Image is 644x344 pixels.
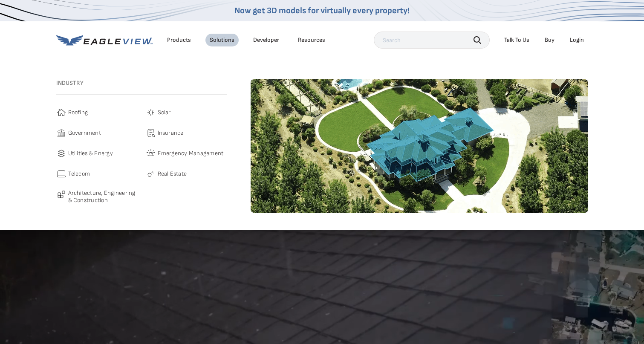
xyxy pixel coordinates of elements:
img: emergency-icon.svg [146,148,156,159]
div: Resources [298,36,325,44]
img: roofing-image-1.webp [251,79,588,213]
span: Utilities & Energy [68,148,113,159]
a: Government [56,128,137,138]
span: Roofing [68,107,88,118]
a: Real Estate [146,169,227,179]
span: Telecom [68,169,90,179]
div: Products [167,36,191,44]
input: Search [374,32,490,49]
img: insurance-icon.svg [146,128,156,138]
div: Solutions [210,36,234,44]
a: Roofing [56,107,137,118]
span: Architecture, Engineering & Construction [68,189,137,204]
span: Insurance [158,128,184,138]
img: utilities-icon.svg [56,148,66,159]
a: Now get 3D models for virtually every property! [234,6,410,16]
img: real-estate-icon.svg [146,169,156,179]
img: government-icon.svg [56,128,66,138]
a: Emergency Management [146,148,227,159]
a: Buy [545,36,554,44]
a: Architecture, Engineering & Construction [56,189,137,204]
a: Developer [253,36,279,44]
span: Government [68,128,101,138]
div: Login [570,36,584,44]
h3: Industry [56,79,227,87]
a: Insurance [146,128,227,138]
span: Real Estate [158,169,187,179]
a: Telecom [56,169,137,179]
img: architecture-icon.svg [56,189,66,199]
img: telecom-icon.svg [56,169,66,179]
span: Solar [158,107,171,118]
a: Solar [146,107,227,118]
img: roofing-icon.svg [56,107,66,118]
span: Emergency Management [158,148,224,159]
a: Utilities & Energy [56,148,137,159]
div: Talk To Us [504,36,529,44]
img: solar-icon.svg [146,107,156,118]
